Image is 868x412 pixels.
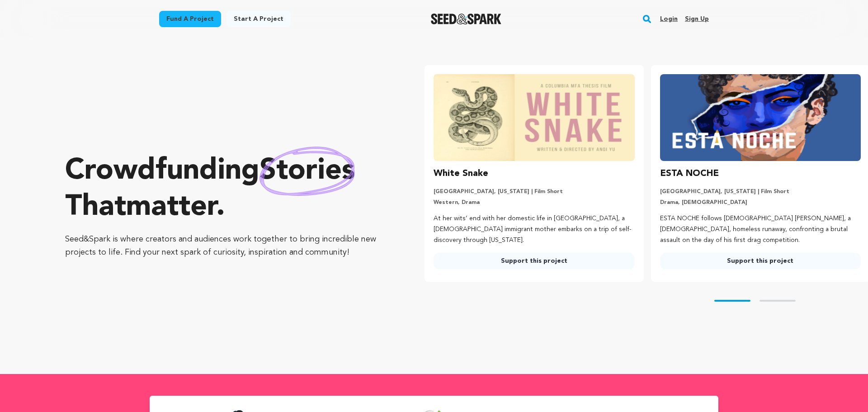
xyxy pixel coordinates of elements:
[660,12,678,26] a: Login
[65,153,388,226] p: Crowdfunding that .
[434,199,634,206] p: Western, Drama
[660,213,861,246] p: ESTA NOCHE follows [DEMOGRAPHIC_DATA] [PERSON_NAME], a [DEMOGRAPHIC_DATA], homeless runaway, conf...
[434,74,634,161] img: White Snake image
[126,193,216,222] span: matter
[259,147,355,196] img: hand sketched image
[434,166,488,181] h3: White Snake
[434,253,634,269] a: Support this project
[159,11,221,27] a: Fund a project
[434,188,634,195] p: [GEOGRAPHIC_DATA], [US_STATE] | Film Short
[660,188,861,195] p: [GEOGRAPHIC_DATA], [US_STATE] | Film Short
[431,14,502,24] img: Seed&Spark Logo Dark Mode
[660,253,861,269] a: Support this project
[660,199,861,206] p: Drama, [DEMOGRAPHIC_DATA]
[660,166,719,181] h3: ESTA NOCHE
[685,12,709,26] a: Sign up
[226,11,291,27] a: Start a project
[434,213,634,246] p: At her wits’ end with her domestic life in [GEOGRAPHIC_DATA], a [DEMOGRAPHIC_DATA] immigrant moth...
[660,74,861,161] img: ESTA NOCHE image
[431,14,502,24] a: Seed&Spark Homepage
[65,233,388,259] p: Seed&Spark is where creators and audiences work together to bring incredible new projects to life...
